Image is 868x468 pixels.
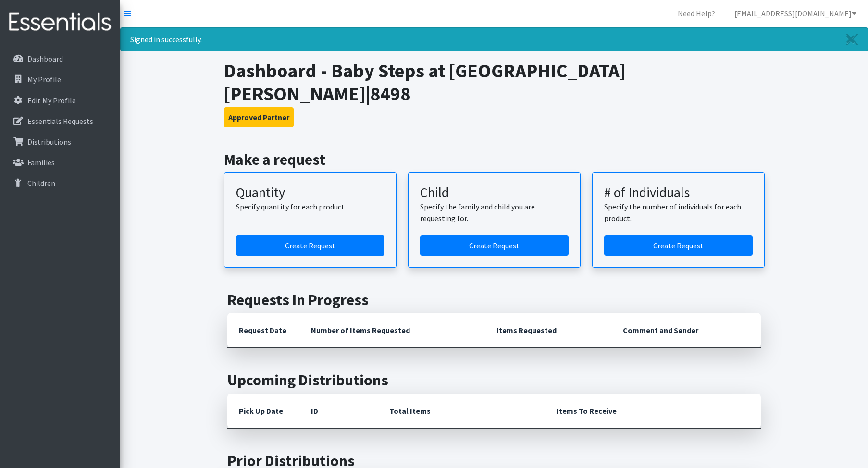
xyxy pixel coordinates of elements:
[4,91,116,110] a: Edit My Profile
[236,185,384,201] h3: Quantity
[837,28,868,51] a: Close
[485,313,611,348] th: Items Requested
[4,132,116,151] a: Distributions
[604,185,753,201] h3: # of Individuals
[27,74,61,84] p: My Profile
[120,27,868,51] div: Signed in successfully.
[299,394,378,429] th: ID
[604,235,753,256] a: Create a request by number of individuals
[4,111,116,131] a: Essentials Requests
[4,49,116,68] a: Dashboard
[670,4,723,23] a: Need Help?
[224,59,765,105] h1: Dashboard - Baby Steps at [GEOGRAPHIC_DATA][PERSON_NAME]|8498
[420,185,569,201] h3: Child
[227,313,299,348] th: Request Date
[604,201,753,224] p: Specify the number of individuals for each product.
[224,150,765,169] h2: Make a request
[227,394,299,429] th: Pick Up Date
[27,54,63,63] p: Dashboard
[227,371,761,389] h2: Upcoming Distributions
[4,153,116,172] a: Families
[378,394,545,429] th: Total Items
[299,313,485,348] th: Number of Items Requested
[27,137,71,147] p: Distributions
[236,235,384,256] a: Create a request by quantity
[224,107,294,127] button: Approved Partner
[27,158,55,167] p: Families
[420,201,569,224] p: Specify the family and child you are requesting for.
[4,173,116,193] a: Children
[420,235,569,256] a: Create a request for a child or family
[227,291,761,309] h2: Requests In Progress
[611,313,761,348] th: Comment and Sender
[236,201,384,212] p: Specify quantity for each product.
[27,96,76,105] p: Edit My Profile
[4,70,116,89] a: My Profile
[27,178,55,188] p: Children
[545,394,761,429] th: Items To Receive
[27,116,93,126] p: Essentials Requests
[4,6,116,38] img: HumanEssentials
[727,4,864,23] a: [EMAIL_ADDRESS][DOMAIN_NAME]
